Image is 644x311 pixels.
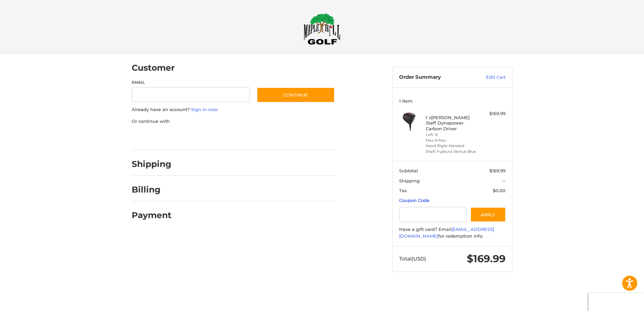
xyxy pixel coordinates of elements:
h2: Shipping [132,159,171,169]
h3: 1 Item [399,98,506,104]
iframe: Google Customer Reviews [588,293,644,311]
span: Subtotal [399,168,418,173]
li: Shaft Fujikura Ventus Blue [426,149,477,154]
p: Already have an account? [132,106,335,113]
img: Maple Hill Golf [303,13,341,45]
li: Loft 12 [426,132,477,138]
span: Tax [399,188,407,193]
span: Total (USD) [399,255,426,262]
span: Shipping [399,178,420,183]
div: Have a gift card? Email for redemption info. [399,226,506,239]
input: Gift Certificate or Coupon Code [399,207,467,222]
span: $169.99 [467,252,506,265]
div: $169.99 [479,110,506,117]
a: Edit Cart [472,74,506,81]
h3: Order Summary [399,74,472,81]
button: Continue [257,87,335,103]
h2: Customer [132,63,175,73]
span: $0.00 [493,188,506,193]
iframe: PayPal-venmo [244,131,294,143]
iframe: PayPal-paypal [129,131,180,143]
a: Sign in now [191,107,218,112]
button: Apply [470,207,506,222]
li: Flex A Flex [426,138,477,143]
iframe: PayPal-paylater [187,131,237,143]
a: Coupon Code [399,198,429,203]
label: Email [132,79,250,85]
h4: 1 x [PERSON_NAME] Staff Dynapower Carbon Driver [426,115,477,131]
h2: Billing [132,184,171,195]
p: Or continue with [132,118,335,125]
span: -- [502,178,506,183]
h2: Payment [132,210,171,220]
li: Hand Right-Handed [426,143,477,149]
a: [EMAIL_ADDRESS][DOMAIN_NAME] [399,227,494,239]
span: $169.99 [489,168,506,173]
